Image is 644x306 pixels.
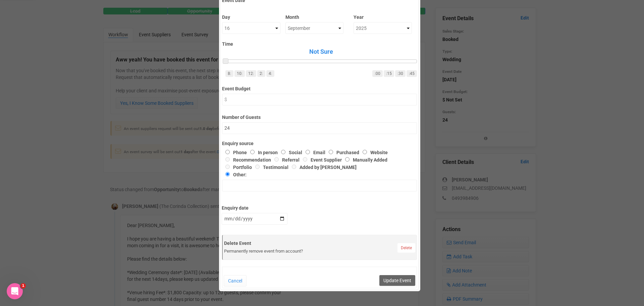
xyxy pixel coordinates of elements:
label: Enquiry source [222,140,417,147]
label: Other: [222,171,407,178]
a: :30 [395,70,406,77]
label: Phone [222,150,247,155]
div: Permanently remove event from account? [224,248,415,255]
a: Delete [397,243,415,253]
label: Recommendation [222,157,271,163]
label: Day [222,11,280,20]
label: Website [359,150,388,155]
a: 12: [246,70,256,77]
label: Portfolio [222,165,252,170]
a: :45 [407,70,417,77]
a: 4: [266,70,274,77]
button: Cancel [224,275,247,287]
label: Enquiry date [222,202,287,211]
span: 1 [20,283,26,289]
label: Delete Event [224,240,415,247]
input: $ [222,94,417,105]
label: Testimonial [252,165,288,170]
a: :15 [384,70,394,77]
label: Month [285,11,344,20]
span: Not Sure [225,47,417,56]
label: Purchased [325,150,359,155]
label: In person [247,150,278,155]
label: Email [302,150,325,155]
label: Event Budget [222,83,417,92]
label: Event Supplier [300,157,342,163]
a: :00 [372,70,383,77]
label: Number of Guests [222,112,417,121]
a: 2: [257,70,265,77]
label: Manually Added [342,157,387,163]
label: Added by [PERSON_NAME] [288,165,357,170]
button: Update Event [379,275,415,286]
label: Social [278,150,302,155]
a: 8: [225,70,233,77]
label: Year [354,11,412,20]
label: Time [222,41,417,47]
label: Referral [271,157,300,163]
a: 10: [234,70,245,77]
input: Number of Guests [222,122,417,134]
